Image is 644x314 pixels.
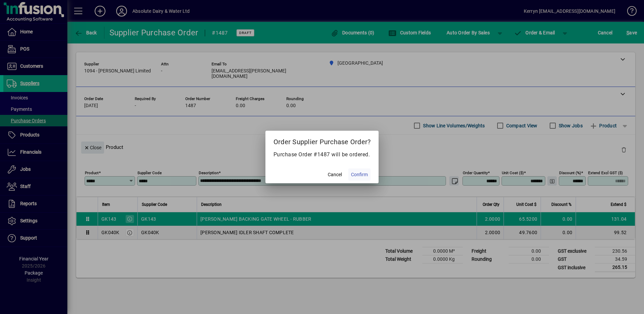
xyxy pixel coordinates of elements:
span: Cancel [328,171,342,178]
button: Cancel [324,168,346,181]
button: Confirm [348,168,371,181]
h2: Order Supplier Purchase Order? [265,131,379,150]
span: Confirm [351,171,368,178]
p: Purchase Order #1487 will be ordered. [273,151,371,159]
